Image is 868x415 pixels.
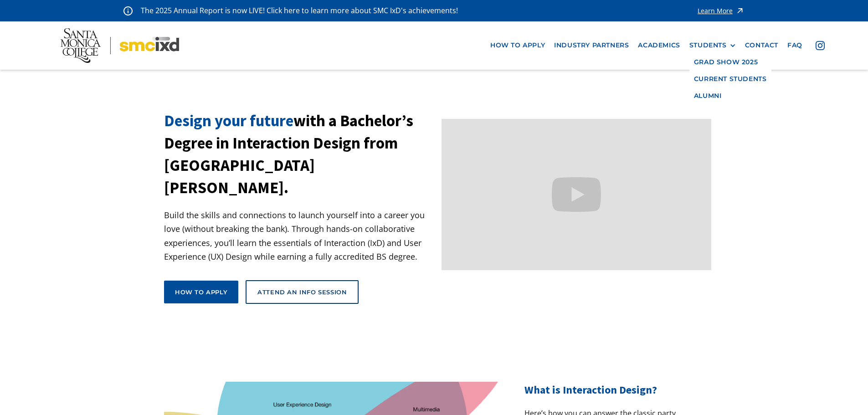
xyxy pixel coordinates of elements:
span: Design your future [164,111,293,131]
a: how to apply [486,37,550,54]
a: GRAD SHOW 2025 [689,54,771,71]
p: Build the skills and connections to launch yourself into a career you love (without breaking the ... [164,208,434,264]
div: Learn More [698,8,733,14]
div: Attend an Info Session [257,288,347,296]
img: icon - information - alert [123,6,133,15]
img: Santa Monica College - SMC IxD logo [61,28,179,63]
a: How to apply [164,281,238,303]
a: contact [740,37,783,54]
h1: with a Bachelor’s Degree in Interaction Design from [GEOGRAPHIC_DATA][PERSON_NAME]. [164,110,434,199]
a: faq [783,37,807,54]
img: icon - instagram [816,41,825,50]
div: STUDENTS [689,41,736,49]
a: Attend an Info Session [246,280,359,304]
p: The 2025 Annual Report is now LIVE! Click here to learn more about SMC IxD's achievements! [141,5,459,17]
a: industry partners [550,37,633,54]
div: How to apply [175,288,227,296]
a: Current Students [689,71,771,87]
img: icon - arrow - alert [735,5,745,17]
a: Academics [633,37,684,54]
nav: STUDENTS [689,54,771,104]
iframe: Design your future with a Bachelor's Degree in Interaction Design from Santa Monica College [442,119,712,271]
div: STUDENTS [689,41,727,49]
a: Alumni [689,87,771,104]
h2: What is Interaction Design? [524,382,704,398]
a: Learn More [698,5,745,17]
